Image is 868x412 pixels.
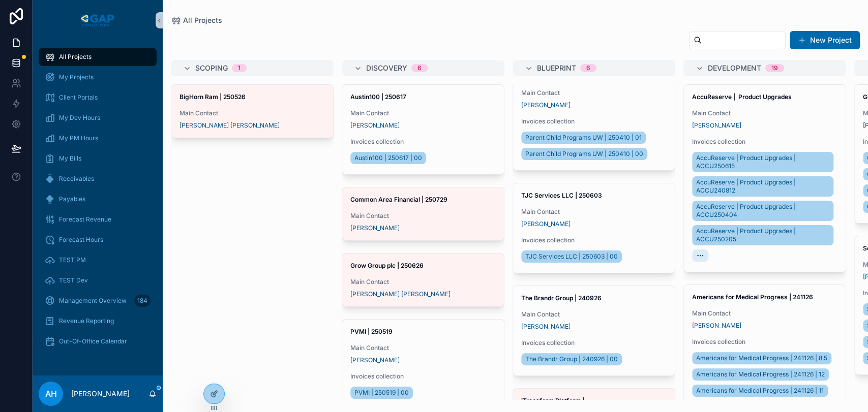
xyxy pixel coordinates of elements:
a: My Dev Hours [39,109,157,127]
strong: The Brandr Group | 240926 [521,294,602,302]
a: AccuReserve | Product Upgrades | ACCU250404 [692,201,833,221]
a: [PERSON_NAME] [521,220,571,228]
a: AccuReserve | Product Upgrades | ACCU240812 [692,176,833,197]
a: [PERSON_NAME] [350,224,400,232]
strong: Americans for Medical Progress | 241126 [692,293,813,301]
span: My Projects [59,73,94,81]
a: My Projects [39,68,157,86]
a: TEST Dev [39,271,157,290]
a: Parent Child Programs UW | 250410 | 01 [521,132,646,144]
a: The Brandr Group | 240926 | 00 [521,353,622,365]
span: Invoices collection [350,372,496,381]
span: AccuReserve | Product Upgrades | ACCU250615 [696,154,829,170]
span: Invoices collection [521,339,667,347]
p: [PERSON_NAME] [71,389,130,399]
a: TJC Services LLC | 250603Main Contact[PERSON_NAME]Invoices collectionTJC Services LLC | 250603 | 00 [513,183,675,273]
span: Main Contact [350,278,496,286]
span: AccuReserve | Product Upgrades | ACCU250205 [696,227,829,243]
div: 19 [771,64,778,72]
span: Main Contact [521,310,667,319]
span: Parent Child Programs UW | 250410 | 01 [525,134,642,142]
span: Scoping [195,63,228,73]
a: Austin100 | 250617 | 00 [350,152,426,164]
span: AccuReserve | Product Upgrades | ACCU250404 [696,203,829,219]
span: The Brandr Group | 240926 | 00 [525,355,618,363]
div: 1 [238,64,241,72]
span: AH [45,388,57,400]
a: [PERSON_NAME] [521,323,571,331]
span: Main Contact [692,309,837,318]
div: 184 [134,295,151,307]
a: Americans for Medical Progress | 241126 | 12 [692,368,829,381]
a: PVMI | 250519Main Contact[PERSON_NAME]Invoices collectionPVMI | 250519 | 00 [342,319,504,409]
a: [PERSON_NAME] [521,101,571,109]
div: scrollable content [33,41,163,364]
a: Americans for Medical Progress | 241126 | 11 [692,385,828,397]
span: TJC Services LLC | 250603 | 00 [525,252,618,261]
a: Payables [39,190,157,208]
a: TJC Services LLC | 250603 | 00 [521,250,622,263]
span: Austin100 | 250617 | 00 [354,154,422,162]
a: AccuReserve | Product Upgrades | ACCU250615 [692,152,833,172]
span: Main Contact [692,109,837,117]
a: TEST PM [39,251,157,269]
span: Blueprint [537,63,576,73]
a: [PERSON_NAME] [350,121,400,130]
a: [PERSON_NAME] [PERSON_NAME] [350,290,451,298]
strong: TJC Services LLC | 250603 [521,192,602,199]
span: PVMI | 250519 | 00 [354,389,409,397]
strong: Grow Group plc | 250626 [350,262,424,269]
span: Development [708,63,761,73]
span: AccuReserve | Product Upgrades | ACCU240812 [696,178,829,195]
span: Invoices collection [350,138,496,146]
span: Invoices collection [521,236,667,244]
span: Client Portals [59,93,98,102]
a: Americans for Medical Progress | 241126 | 8.5 [692,352,831,364]
a: BigHorn Ram | 250526Main Contact[PERSON_NAME] [PERSON_NAME] [171,84,334,138]
a: [PERSON_NAME] [692,322,741,330]
span: Receivables [59,175,94,183]
div: 6 [417,64,422,72]
span: Main Contact [179,109,325,117]
strong: AccuReserve | Product Upgrades [692,93,792,101]
span: Americans for Medical Progress | 241126 | 8.5 [696,354,827,362]
span: My Bills [59,154,81,163]
a: Austin100 | 250617Main Contact[PERSON_NAME]Invoices collectionAustin100 | 250617 | 00 [342,84,504,175]
a: The Brandr Group | 240926Main Contact[PERSON_NAME]Invoices collectionThe Brandr Group | 240926 | 00 [513,286,675,376]
a: Out-Of-Office Calendar [39,332,157,351]
div: 6 [586,64,590,72]
span: Main Contact [350,109,496,117]
button: New Project [790,31,860,49]
a: Management Overview184 [39,292,157,310]
a: [PERSON_NAME] [350,356,400,364]
a: Forecast Hours [39,231,157,249]
span: Payables [59,195,85,203]
a: Common Area Financial | 250729Main Contact[PERSON_NAME] [342,187,504,241]
span: TEST PM [59,256,86,264]
span: Discovery [366,63,407,73]
a: [PERSON_NAME] [692,121,741,130]
a: Revenue Reporting [39,312,157,330]
span: All Projects [59,53,92,61]
a: All Projects [171,15,222,25]
a: AccuReserve | Product Upgrades | ACCU250205 [692,225,833,245]
strong: Austin100 | 250617 [350,93,406,101]
a: Grow Group plc | 250626Main Contact[PERSON_NAME] [PERSON_NAME] [342,253,504,307]
a: Parent Child Programs UW | 250410Main Contact[PERSON_NAME]Invoices collectionParent Child Program... [513,64,675,171]
a: Parent Child Programs UW | 250410 | 00 [521,148,647,160]
strong: PVMI | 250519 [350,328,393,335]
span: Main Contact [350,344,496,352]
a: PVMI | 250519 | 00 [350,387,413,399]
span: [PERSON_NAME] [PERSON_NAME] [179,121,280,130]
span: Forecast Hours [59,236,103,244]
a: AccuReserve | Product UpgradesMain Contact[PERSON_NAME]Invoices collectionAccuReserve | Product U... [683,84,846,272]
span: Americans for Medical Progress | 241126 | 11 [696,387,824,395]
a: Forecast Revenue [39,210,157,229]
